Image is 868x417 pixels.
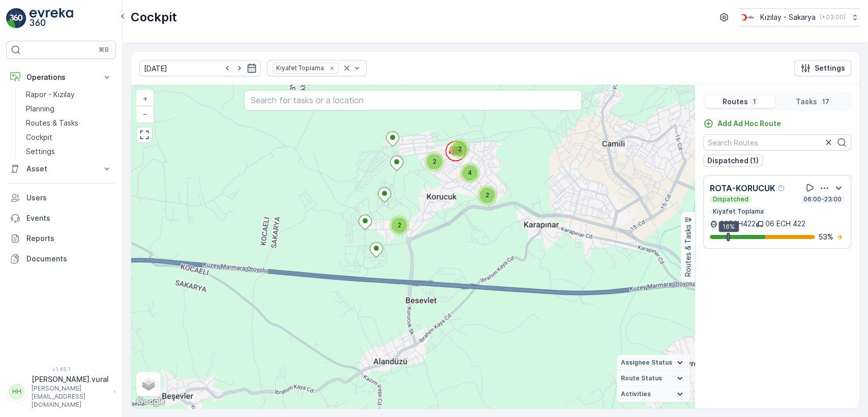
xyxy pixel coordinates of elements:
[22,130,116,144] a: Cockpit
[6,208,116,228] a: Events
[815,63,845,73] p: Settings
[710,182,775,194] p: ROTA-KORUCUK
[26,146,55,157] p: Settings
[6,228,116,249] a: Reports
[398,221,401,229] span: 2
[617,386,690,402] summary: Activities
[273,63,325,73] div: Kıyafet Toplama
[703,118,781,129] a: Add Ad Hoc Route
[712,195,750,203] p: Dispatched
[802,195,843,203] p: 06:00-23:00
[703,155,763,167] button: Dispatched (1)
[621,374,662,382] span: Route Status
[707,156,759,166] p: Dispatched (1)
[6,366,116,372] span: v 1.48.1
[712,207,765,216] p: Kıyafet Toplama
[6,67,116,87] button: Operations
[26,193,112,203] p: Users
[820,13,846,21] p: ( +03:00 )
[720,219,756,229] p: 06ECH422
[143,109,148,118] span: −
[389,215,409,235] div: 2
[6,249,116,269] a: Documents
[621,359,672,367] span: Assignee Status
[486,191,489,199] span: 2
[621,390,651,398] span: Activities
[26,72,96,82] p: Operations
[424,152,444,172] div: 2
[9,383,25,400] div: HH
[22,116,116,130] a: Routes & Tasks
[139,60,261,76] input: dd/mm/yyyy
[143,94,147,103] span: +
[819,232,833,242] p: 53 %
[26,164,96,174] p: Asset
[450,139,470,159] div: 2
[760,12,816,22] p: Kızılay - Sakarya
[617,355,690,371] summary: Assignee Status
[794,60,851,76] button: Settings
[137,373,160,395] a: Layers
[26,132,52,142] p: Cockpit
[131,9,177,25] p: Cockpit
[134,395,167,408] img: Google
[26,118,78,128] p: Routes & Tasks
[821,98,830,106] p: 17
[719,221,739,232] div: 16%
[738,8,860,26] button: Kızılay - Sakarya(+03:00)
[752,98,757,106] p: 1
[683,225,693,277] p: Routes & Tasks
[6,159,116,179] button: Asset
[26,104,54,114] p: Planning
[477,185,497,205] div: 2
[703,134,851,151] input: Search Routes
[26,213,112,223] p: Events
[244,90,582,110] input: Search for tasks or a location
[22,102,116,116] a: Planning
[26,254,112,264] p: Documents
[134,395,167,408] a: Open this area in Google Maps (opens a new window)
[717,118,781,129] p: Add Ad Hoc Route
[26,233,112,244] p: Reports
[796,97,817,107] p: Tasks
[6,374,116,409] button: HH[PERSON_NAME].vural[PERSON_NAME][EMAIL_ADDRESS][DOMAIN_NAME]
[22,144,116,159] a: Settings
[738,12,756,23] img: k%C4%B1z%C4%B1lay_DTAvauz.png
[468,169,472,176] span: 4
[433,158,436,165] span: 2
[137,106,153,122] a: Zoom Out
[32,384,109,409] p: [PERSON_NAME][EMAIL_ADDRESS][DOMAIN_NAME]
[722,97,747,107] p: Routes
[6,8,26,28] img: logo
[26,90,75,100] p: Rapor - Kızılay
[22,87,116,102] a: Rapor - Kızılay
[29,8,73,28] img: logo_light-DOdMpM7g.png
[460,163,480,183] div: 4
[6,188,116,208] a: Users
[99,46,109,54] p: ⌘B
[32,374,109,384] p: [PERSON_NAME].vural
[326,64,338,72] div: Remove Kıyafet Toplama
[137,91,153,106] a: Zoom In
[617,371,690,386] summary: Route Status
[765,219,805,229] p: 06 ECH 422
[458,145,462,153] span: 2
[777,184,786,192] div: Help Tooltip Icon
